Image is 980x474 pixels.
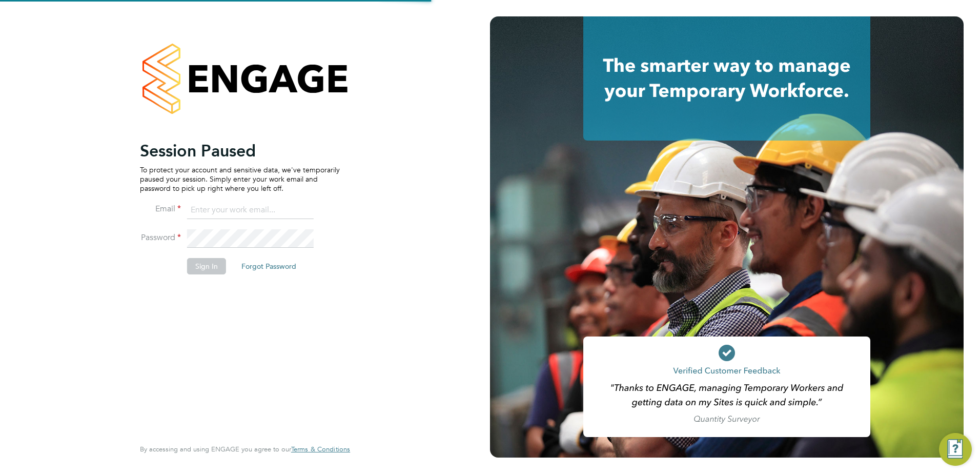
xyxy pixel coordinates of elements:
[140,232,181,243] label: Password
[291,445,350,453] span: Terms & Conditions
[291,445,350,453] a: Terms & Conditions
[187,201,314,220] input: Enter your work email...
[939,433,972,466] button: Engage Resource Center
[187,258,226,274] button: Sign In
[233,258,304,274] button: Forgot Password
[140,445,350,453] span: By accessing and using ENGAGE you agree to our
[140,141,340,161] h2: Session Paused
[140,204,181,214] label: Email
[140,165,340,193] p: To protect your account and sensitive data, we've temporarily paused your session. Simply enter y...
